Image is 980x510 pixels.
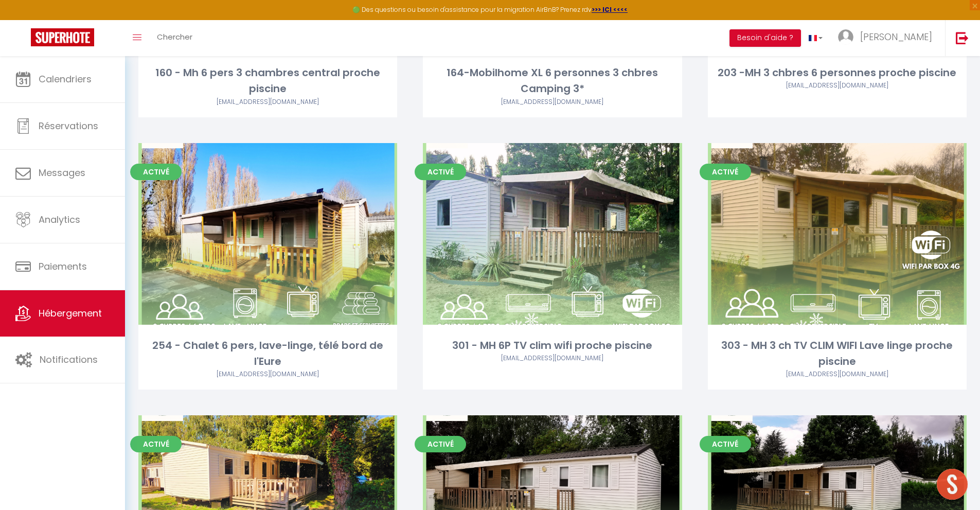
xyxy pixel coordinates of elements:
a: ... [PERSON_NAME] [830,20,945,56]
span: Chercher [157,31,192,42]
div: 254 - Chalet 6 pers, lave-linge, télé bord de l'Eure [138,338,397,370]
div: 164-Mobilhome XL 6 personnes 3 chbres Camping 3* [423,65,682,97]
span: Activé [415,164,466,180]
div: 203 -MH 3 chbres 6 personnes proche piscine [708,65,967,81]
div: Airbnb [423,354,682,363]
span: Activé [700,164,751,180]
span: Activé [130,164,182,180]
span: [PERSON_NAME] [860,30,932,43]
img: logout [956,31,969,44]
div: Airbnb [708,370,967,379]
span: Analytics [39,213,80,226]
div: Ouvrir le chat [937,469,968,500]
span: Activé [700,436,751,452]
div: 303 - MH 3 ch TV CLIM WIFI Lave linge proche piscine [708,338,967,370]
span: Messages [39,166,85,179]
span: Paiements [39,260,87,273]
a: Chercher [149,20,200,56]
img: Super Booking [31,28,94,46]
div: 160 - Mh 6 pers 3 chambres central proche piscine [138,65,397,97]
span: Calendriers [39,73,92,85]
img: ... [838,29,853,45]
span: Activé [415,436,466,452]
div: Airbnb [138,370,397,379]
span: Activé [130,436,182,452]
div: Airbnb [138,97,397,107]
button: Besoin d'aide ? [729,29,801,47]
div: 301 - MH 6P TV clim wifi proche piscine [423,338,682,354]
span: Hébergement [39,307,102,320]
span: Notifications [40,353,98,366]
span: Réservations [39,119,98,132]
div: Airbnb [708,81,967,91]
div: Airbnb [423,97,682,107]
a: >>> ICI <<<< [592,5,628,14]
